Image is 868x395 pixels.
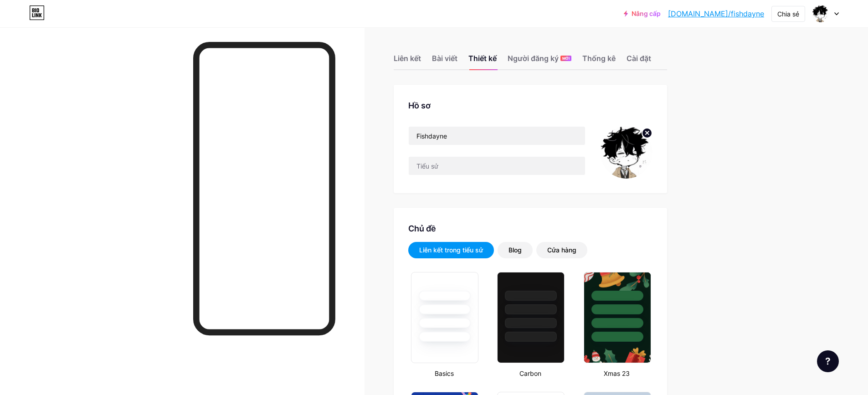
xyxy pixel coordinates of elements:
div: Xmas 23 [581,369,652,378]
font: Thiết kế [468,54,497,63]
font: Bài viết [432,54,457,63]
font: Liên kết trong tiểu sử [419,246,483,254]
input: Tiểu sử [409,157,585,175]
font: MỚI [562,56,570,61]
img: Đức Phong [812,5,829,22]
font: Blog [508,246,522,254]
div: Carbon [494,369,566,378]
font: Chủ đề [408,224,436,233]
font: Hồ sơ [408,101,431,110]
font: Cửa hàng [547,246,576,254]
a: [DOMAIN_NAME]/fishdayne [668,8,764,19]
font: Chia sẻ [777,10,799,18]
font: Người đăng ký [508,54,559,63]
font: Thống kê [582,54,616,63]
font: [DOMAIN_NAME]/fishdayne [668,9,764,18]
font: Nâng cấp [632,10,661,17]
font: Liên kết [394,54,421,63]
input: Tên [409,127,585,145]
div: Basics [408,369,480,378]
font: Cài đặt [627,54,651,63]
img: Đức Phong [600,126,652,179]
